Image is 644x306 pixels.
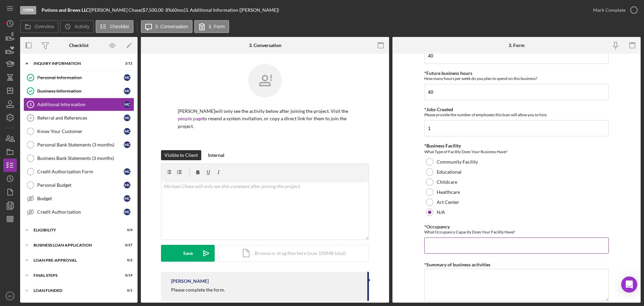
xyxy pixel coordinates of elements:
div: $7,500.00 [143,7,165,13]
div: 0 / 19 [120,273,132,277]
div: 60 mo [172,7,184,13]
button: Internal [205,150,228,160]
a: Know Your CustomerMC [23,125,134,138]
div: M C [124,168,130,175]
div: Open Intercom Messenger [621,276,637,293]
div: Visible to Client [164,150,198,160]
label: Community Facility [437,159,478,165]
b: Potions and Brews LLC [42,7,89,13]
a: Credit AuthorizationMC [23,205,134,219]
div: 3. Conversation [249,43,281,48]
a: Credit Authorization FormMC [23,165,134,178]
tspan: 3 [30,102,32,106]
label: Educational [437,169,462,175]
button: 3. Form [194,20,229,33]
div: M C [124,74,130,81]
div: M C [124,128,130,135]
label: Childcare [437,179,457,185]
label: 3. Form [209,24,225,29]
button: SO [3,289,17,303]
div: Personal Budget [37,182,124,188]
label: Overview [35,24,54,29]
a: Business Bank Statements (3 months) [23,151,134,165]
div: M C [124,195,130,202]
div: What Occupancy Capacity Does Your Facility Have? [424,229,609,234]
div: Open [20,6,36,14]
div: | [42,7,90,13]
label: *Future business hours [424,70,472,76]
div: Know Your Customer [37,129,124,134]
div: *Business Facility [424,143,609,148]
div: Business Bank Statements (3 months) [37,156,134,161]
div: Please provide the number of employees this loan will allow you to hire. [424,112,609,117]
button: 3. Conversation [141,20,193,33]
div: M C [124,209,130,215]
label: Art Center [437,200,459,205]
div: Referral and References [37,115,124,121]
a: Business InformationMC [23,84,134,98]
div: Additional Information [37,102,124,107]
label: *Summary of business activities [424,262,490,267]
div: Mark Complete [593,3,626,17]
div: Credit Authorization Form [37,169,124,174]
a: BudgetMC [23,192,134,205]
div: Please complete the form. [171,287,225,293]
button: Visible to Client [161,150,201,160]
tspan: 4 [30,116,32,120]
div: [PERSON_NAME] [171,278,209,284]
a: Personal Bank Statements (3 months)MC [23,138,134,151]
div: 0 / 27 [120,243,132,247]
div: 2 / 11 [120,61,132,65]
div: M C [124,182,130,188]
div: Business Information [37,88,124,94]
a: Personal InformationMC [23,71,134,84]
div: 0 / 2 [120,258,132,262]
div: LOAN FUNDED [34,289,116,293]
label: *Occupancy [424,224,450,229]
div: 0 / 4 [120,228,132,232]
div: 3. Form [508,43,525,48]
div: INQUIRY INFORMATION [34,61,116,65]
div: Credit Authorization [37,209,124,215]
div: Personal Information [37,75,124,80]
div: Internal [208,150,224,160]
a: Personal BudgetMC [23,178,134,192]
button: Overview [20,20,58,33]
button: Activity [60,20,94,33]
div: Budget [37,196,124,201]
a: 3Additional InformationMC [23,98,134,111]
div: M C [124,141,130,148]
button: Checklist [96,20,133,33]
label: 3. Conversation [155,24,188,29]
div: [PERSON_NAME] Chase | [90,7,143,13]
label: Activity [74,24,89,29]
p: [PERSON_NAME] will only see the activity below after joining the project. Visit the to resend a s... [178,107,352,130]
div: What Type of Facility Does Your Business Have? [424,148,609,155]
div: How many hours per week do you plan to spend on this business? [424,76,609,81]
label: Checklist [110,24,129,29]
div: M C [124,88,130,94]
div: 0 / 1 [120,289,132,293]
a: people page [178,116,203,121]
label: *Jobs Created [424,106,453,112]
button: Mark Complete [586,3,641,17]
div: 8 % [165,7,172,13]
div: Save [183,245,193,262]
a: 4Referral and ReferencesMC [23,111,134,125]
text: SO [8,294,12,298]
div: | 3. Additional Information ([PERSON_NAME]) [184,7,279,13]
label: N/A [437,210,445,215]
div: M C [124,101,130,108]
div: Checklist [69,43,89,48]
button: Save [161,245,215,262]
div: LOAN PRE-APPROVAL [34,258,116,262]
div: Personal Bank Statements (3 months) [37,142,124,147]
div: ELIGIBILITY [34,228,116,232]
label: Healthcare [437,189,460,195]
div: BUSINESS LOAN APPLICATION [34,243,116,247]
div: FINAL STEPS [34,273,116,277]
div: M C [124,115,130,121]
